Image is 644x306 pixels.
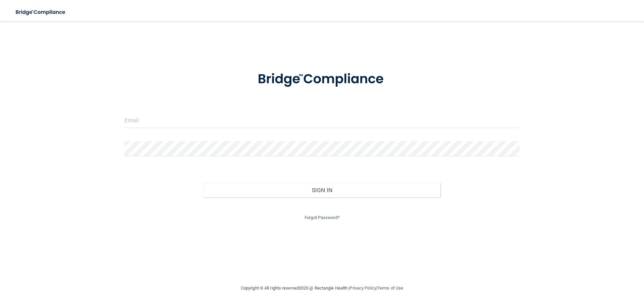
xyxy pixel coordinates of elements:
[528,258,636,285] iframe: Drift Widget Chat Controller
[204,183,441,198] button: Sign In
[377,286,403,291] a: Terms of Use
[124,113,520,128] input: Email
[10,5,72,19] img: bridge_compliance_login_screen.278c3ca4.svg
[305,215,339,220] a: Forgot Password?
[200,277,444,299] div: Copyright © All rights reserved 2025 @ Rectangle Health | |
[244,62,400,97] img: bridge_compliance_login_screen.278c3ca4.svg
[350,286,376,291] a: Privacy Policy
